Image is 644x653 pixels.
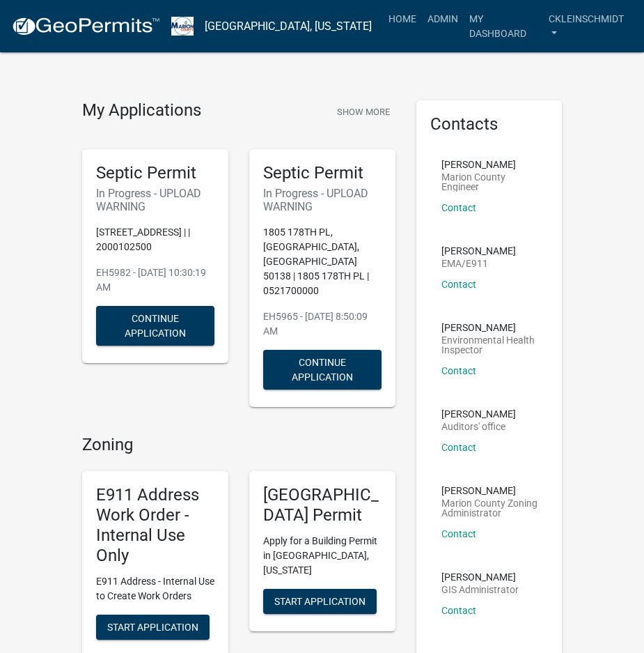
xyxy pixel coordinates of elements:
[441,528,476,539] a: Contact
[96,225,214,254] p: [STREET_ADDRESS] | | 2000102500
[171,17,194,35] img: Marion County, Iowa
[82,100,201,121] h4: My Applications
[331,100,395,123] button: Show More
[441,442,476,453] a: Contact
[441,279,476,290] a: Contact
[441,365,476,376] a: Contact
[205,15,372,38] a: [GEOGRAPHIC_DATA], [US_STATE]
[96,163,214,183] h5: Septic Permit
[82,435,395,455] h4: Zoning
[441,323,537,332] p: [PERSON_NAME]
[263,225,382,298] p: 1805 178TH PL, [GEOGRAPHIC_DATA], [GEOGRAPHIC_DATA] 50138 | 1805 178TH PL | 0521700000
[263,534,382,578] p: Apply for a Building Permit in [GEOGRAPHIC_DATA], [US_STATE]
[441,605,476,616] a: Contact
[441,259,516,268] p: EMA/E911
[263,350,382,390] button: Continue Application
[263,187,382,213] h6: In Progress - UPLOAD WARNING
[107,621,198,632] span: Start Application
[96,266,214,295] p: EH5982 - [DATE] 10:30:19 AM
[274,596,366,607] span: Start Application
[441,246,516,256] p: [PERSON_NAME]
[543,6,633,47] a: ckleinschmidt
[441,572,519,582] p: [PERSON_NAME]
[263,485,382,525] h5: [GEOGRAPHIC_DATA] Permit
[441,335,537,355] p: Environmental Health Inspector
[441,498,537,518] p: Marion County Zoning Administrator
[441,486,537,495] p: [PERSON_NAME]
[263,589,377,614] button: Start Application
[96,187,214,213] h6: In Progress - UPLOAD WARNING
[96,306,214,346] button: Continue Application
[441,585,519,594] p: GIS Administrator
[441,160,537,169] p: [PERSON_NAME]
[430,114,549,135] h5: Contacts
[441,409,516,419] p: [PERSON_NAME]
[441,172,537,192] p: Marion County Engineer
[422,6,464,32] a: Admin
[383,6,422,32] a: Home
[464,6,544,47] a: My Dashboard
[263,309,382,339] p: EH5965 - [DATE] 8:50:09 AM
[441,202,476,213] a: Contact
[263,163,382,183] h5: Septic Permit
[96,615,210,640] button: Start Application
[441,422,516,431] p: Auditors' office
[96,485,214,565] h5: E911 Address Work Order - Internal Use Only
[96,574,214,604] p: E911 Address - Internal Use to Create Work Orders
